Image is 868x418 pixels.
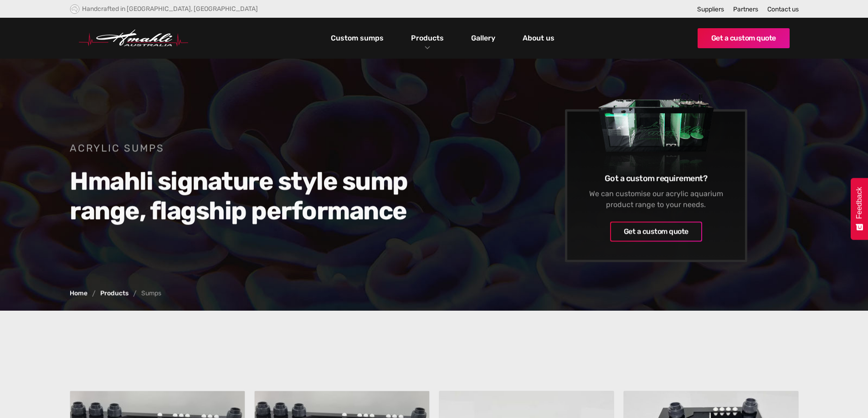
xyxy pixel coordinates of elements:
[733,5,758,13] a: Partners
[79,30,188,47] img: Hmahli Australia Logo
[520,30,557,46] a: About us
[767,5,799,13] a: Contact us
[851,178,868,240] button: Feedback - Show survey
[855,187,863,219] span: Feedback
[623,227,688,237] div: Get a custom quote
[409,31,446,45] a: Products
[610,222,702,242] a: Get a custom quote
[70,166,421,226] h2: Hmahli signature style sump range, flagship performance
[698,28,790,48] a: Get a custom quote
[697,5,724,13] a: Suppliers
[580,189,731,211] div: We can customise our acrylic aquarium product range to your needs.
[70,141,421,155] h1: Acrylic Sumps
[329,30,386,46] a: Custom sumps
[580,66,731,200] img: Sumps
[79,30,188,47] a: home
[469,30,498,46] a: Gallery
[82,5,258,13] div: Handcrafted in [GEOGRAPHIC_DATA], [GEOGRAPHIC_DATA]
[100,291,128,297] a: Products
[404,18,451,59] div: Products
[580,173,731,184] h6: Got a custom requirement?
[70,291,87,297] a: Home
[141,291,161,297] div: Sumps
